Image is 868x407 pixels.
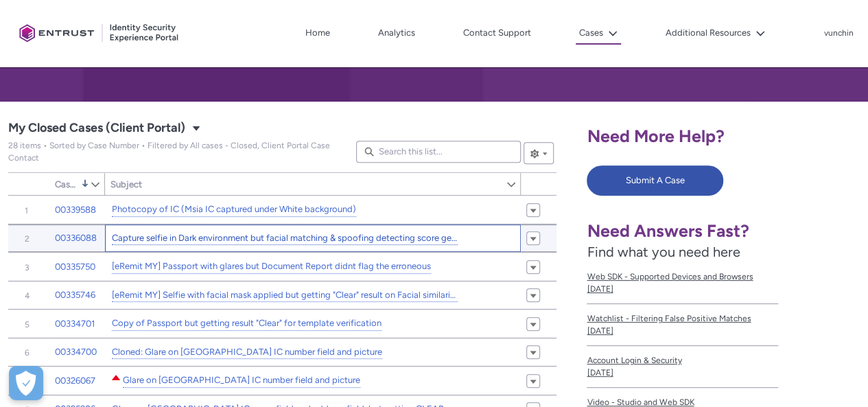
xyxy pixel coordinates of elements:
[112,231,458,246] a: Capture selfie in Dark environment but facial matching & spoofing detecting score getting above 0.9
[375,23,419,43] a: Analytics, opens in new tab
[112,316,382,331] a: Copy of Passport but getting result "Clear" for template verification
[587,126,724,146] span: Need More Help?
[587,270,777,283] span: Web SDK - Supported Devices and Browsers
[123,373,360,388] a: Glare on [GEOGRAPHIC_DATA] IC number field and picture
[112,345,382,360] a: Cloned: Glare on [GEOGRAPHIC_DATA] IC number field and picture
[8,141,330,163] span: My Closed Cases (Client Portal)
[55,288,95,302] a: 00335746
[112,288,458,303] a: [eRemit MY] Selfie with facial mask applied but getting "Clear" result on Facial similarity report
[8,117,185,139] span: My Closed Cases (Client Portal)
[662,23,769,43] button: Additional Resources
[823,25,854,39] button: User Profile vunchin
[55,260,95,274] a: 00335750
[587,284,613,294] lightning-formatted-date-time: [DATE]
[587,326,613,336] lightning-formatted-date-time: [DATE]
[112,259,431,274] a: [eRemit MY] Passport with glares but Document Report didnt flag the erroneous
[587,304,777,346] a: Watchlist - Filtering False Positive Matches[DATE]
[55,374,95,388] a: 00326067
[576,23,621,45] button: Cases
[587,165,723,196] button: Submit A Case
[49,173,90,195] a: Case Number
[55,231,97,245] a: 00336088
[188,119,204,136] button: Select a List View: Cases
[55,317,95,331] a: 00334701
[587,312,777,325] span: Watchlist - Filtering False Positive Matches
[587,346,777,388] a: Account Login & Security[DATE]
[112,202,356,217] a: Photocopy of IC (Msia IC captured under White background)
[55,345,97,359] a: 00334700
[587,368,613,377] lightning-formatted-date-time: [DATE]
[55,179,78,189] span: Case Number
[9,366,43,400] div: Cookie Preferences
[587,354,777,367] span: Account Login & Security
[110,372,121,383] lightning-icon: Escalated
[460,23,535,43] a: Contact Support
[587,220,777,242] h1: Need Answers Fast?
[587,262,777,304] a: Web SDK - Supported Devices and Browsers[DATE]
[105,173,506,195] a: Subject
[55,203,96,217] a: 00339588
[302,23,333,43] a: Home
[9,366,43,400] button: Open Preferences
[524,142,554,164] button: List View Controls
[824,29,854,38] p: vunchin
[356,141,521,163] input: Search this list...
[587,244,740,260] span: Find what you need here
